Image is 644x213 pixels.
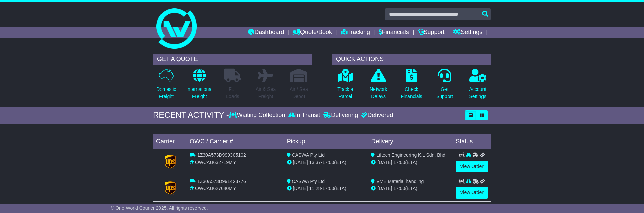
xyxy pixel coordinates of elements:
[377,186,392,191] span: [DATE]
[153,110,229,120] div: RECENT ACTIVITY -
[368,134,453,149] td: Delivery
[224,86,241,100] p: Full Loads
[309,159,321,165] span: 13:37
[195,186,236,191] span: OWCAU627640MY
[332,54,491,65] div: QUICK ACTIONS
[436,86,453,100] p: Get Support
[436,68,453,104] a: GetSupport
[322,159,334,165] span: 17:00
[111,205,208,211] span: © One World Courier 2025. All rights reserved.
[165,155,176,169] img: GetCarrierServiceLogo
[293,159,308,165] span: [DATE]
[290,86,308,100] p: Air / Sea Depot
[287,185,366,192] div: - (ETA)
[469,68,487,104] a: AccountSettings
[156,68,176,104] a: DomesticFreight
[153,54,312,65] div: GET A QUOTE
[453,27,482,38] a: Settings
[322,112,360,119] div: Delivering
[256,86,276,100] p: Air & Sea Freight
[379,27,409,38] a: Financials
[337,68,353,104] a: Track aParcel
[377,159,392,165] span: [DATE]
[287,112,322,119] div: In Transit
[453,134,491,149] td: Status
[401,68,423,104] a: CheckFinancials
[469,86,487,100] p: Account Settings
[292,152,325,158] span: CASWA Pty Ltd
[337,86,353,100] p: Track a Parcel
[229,112,287,119] div: Waiting Collection
[401,86,422,100] p: Check Financials
[369,68,387,104] a: NetworkDelays
[376,152,447,158] span: Liftech Engineering K.L Sdn. Bhd.
[341,27,370,38] a: Tracking
[197,179,246,184] span: 1Z30A573D991423776
[187,134,284,149] td: OWC / Carrier #
[393,159,405,165] span: 17:00
[292,179,325,184] span: CASWA Pty Ltd
[292,27,332,38] a: Quote/Book
[197,152,246,158] span: 1Z30A573D999305102
[371,185,450,192] div: (ETA)
[153,134,187,149] td: Carrier
[370,86,387,100] p: Network Delays
[418,27,445,38] a: Support
[371,159,450,166] div: (ETA)
[456,161,488,172] a: View Order
[309,186,321,191] span: 11:28
[195,159,236,165] span: OWCAU632719MY
[284,134,368,149] td: Pickup
[186,68,213,104] a: InternationalFreight
[322,186,334,191] span: 17:00
[165,181,176,195] img: GetCarrierServiceLogo
[360,112,393,119] div: Delivered
[248,27,284,38] a: Dashboard
[456,187,488,199] a: View Order
[376,179,424,184] span: VME Material handling
[287,159,366,166] div: - (ETA)
[186,86,212,100] p: International Freight
[393,186,405,191] span: 17:00
[156,86,176,100] p: Domestic Freight
[293,186,308,191] span: [DATE]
